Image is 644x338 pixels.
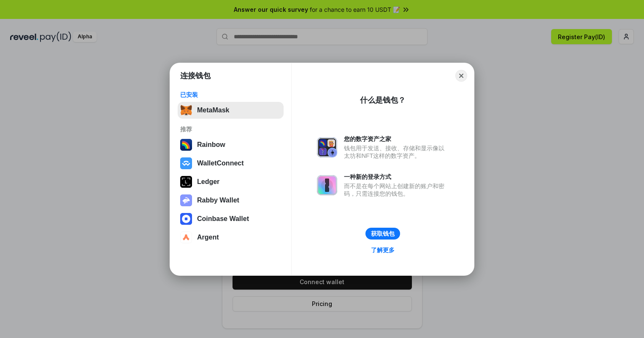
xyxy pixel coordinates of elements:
div: 您的数字资产之家 [344,135,449,143]
div: Argent [197,234,219,241]
h1: 连接钱包 [180,71,211,81]
a: 了解更多 [366,245,400,255]
img: svg+xml,%3Csvg%20fill%3D%22none%22%20height%3D%2233%22%20viewBox%3D%220%200%2035%2033%22%20width%... [180,104,192,116]
button: Coinbase Wallet [178,210,284,227]
button: Rainbow [178,136,284,153]
button: 获取钱包 [365,228,400,240]
div: 已安装 [180,91,281,98]
div: 什么是钱包？ [360,95,406,105]
div: 钱包用于发送、接收、存储和显示像以太坊和NFT这样的数字资产。 [344,144,449,160]
button: MetaMask [178,102,284,119]
div: 了解更多 [371,246,395,254]
img: svg+xml,%3Csvg%20width%3D%2228%22%20height%3D%2228%22%20viewBox%3D%220%200%2028%2028%22%20fill%3D... [180,213,192,225]
button: Rabby Wallet [178,192,284,209]
div: Rabby Wallet [197,197,239,204]
div: 推荐 [180,125,281,133]
button: Close [455,70,467,82]
img: svg+xml,%3Csvg%20width%3D%22120%22%20height%3D%22120%22%20viewBox%3D%220%200%20120%20120%22%20fil... [180,139,192,151]
div: MetaMask [197,106,229,114]
img: svg+xml,%3Csvg%20xmlns%3D%22http%3A%2F%2Fwww.w3.org%2F2000%2Fsvg%22%20fill%3D%22none%22%20viewBox... [180,194,192,206]
div: 获取钱包 [371,230,395,237]
div: Ledger [197,178,219,186]
img: svg+xml,%3Csvg%20xmlns%3D%22http%3A%2F%2Fwww.w3.org%2F2000%2Fsvg%22%20fill%3D%22none%22%20viewBox... [317,175,337,195]
button: Ledger [178,173,284,190]
img: svg+xml,%3Csvg%20width%3D%2228%22%20height%3D%2228%22%20viewBox%3D%220%200%2028%2028%22%20fill%3D... [180,157,192,169]
div: WalletConnect [197,160,244,167]
img: svg+xml,%3Csvg%20xmlns%3D%22http%3A%2F%2Fwww.w3.org%2F2000%2Fsvg%22%20width%3D%2228%22%20height%3... [180,176,192,188]
div: 一种新的登录方式 [344,173,449,181]
button: Argent [178,229,284,246]
div: Rainbow [197,141,225,149]
img: svg+xml,%3Csvg%20width%3D%2228%22%20height%3D%2228%22%20viewBox%3D%220%200%2028%2028%22%20fill%3D... [180,232,192,243]
img: svg+xml,%3Csvg%20xmlns%3D%22http%3A%2F%2Fwww.w3.org%2F2000%2Fsvg%22%20fill%3D%22none%22%20viewBox... [317,137,337,157]
button: WalletConnect [178,155,284,172]
div: 而不是在每个网站上创建新的账户和密码，只需连接您的钱包。 [344,182,449,197]
div: Coinbase Wallet [197,215,249,223]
